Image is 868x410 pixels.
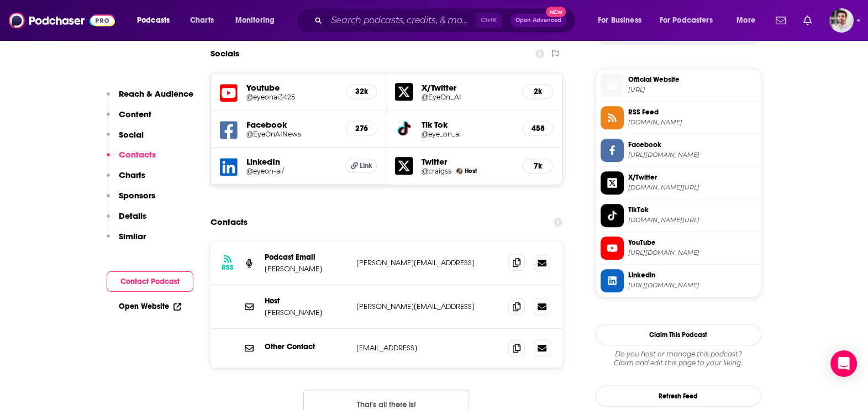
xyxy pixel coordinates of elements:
p: Sponsors [119,190,155,201]
a: Linkedin[URL][DOMAIN_NAME] [601,269,756,292]
p: Podcast Email [265,253,348,262]
span: Ctrl K [476,13,502,28]
a: @eye_on_ai [422,130,513,138]
span: Monitoring [235,13,275,28]
p: Reach & Audience [119,88,193,99]
span: Link [360,161,372,170]
h5: Youtube [246,82,338,93]
p: Details [119,211,146,221]
span: Podcasts [137,13,170,28]
a: Official Website[URL] [601,73,756,97]
img: User Profile [829,8,854,33]
span: Logged in as sam_beutlerink [829,8,854,33]
a: @craigss [422,167,451,175]
div: Search podcasts, credits, & more... [307,8,586,33]
a: Link [346,159,377,173]
span: YouTube [628,238,756,248]
p: Charts [119,170,145,180]
button: Claim This Podcast [596,324,761,345]
h5: 7k [532,161,544,171]
button: Sponsors [107,190,155,211]
span: Linkedin [628,270,756,280]
span: Host [465,167,477,175]
span: tiktok.com/@eye_on_ai [628,216,756,224]
a: X/Twitter[DOMAIN_NAME][URL] [601,171,756,195]
h2: Contacts [211,212,248,233]
button: Similar [107,231,146,251]
a: YouTube[URL][DOMAIN_NAME] [601,236,756,260]
p: Other Contact [265,342,348,351]
span: TikTok [628,205,756,215]
h5: 32k [355,87,367,96]
a: Facebook[URL][DOMAIN_NAME] [601,139,756,162]
a: Show notifications dropdown [771,11,790,30]
button: Refresh Feed [596,385,761,407]
button: Social [107,129,144,150]
button: open menu [653,12,729,29]
button: open menu [129,12,184,29]
span: Charts [190,13,214,28]
span: aneyeonai.libsyn.com [628,118,756,127]
p: [PERSON_NAME] [265,308,348,317]
h2: Socials [211,43,239,64]
a: TikTok[DOMAIN_NAME][URL] [601,204,756,227]
button: Charts [107,170,145,190]
div: Open Intercom Messenger [830,350,857,377]
span: New [546,7,566,17]
h5: Tik Tok [422,119,513,130]
span: More [737,13,755,28]
a: Charts [183,12,220,29]
h5: 276 [355,124,367,133]
p: Host [265,296,348,306]
span: Open Advanced [515,18,561,23]
h3: RSS [222,263,234,272]
span: Official Website [628,75,756,85]
span: https://www.linkedin.com/company/eyeon-ai/ [628,281,756,290]
button: Show profile menu [829,8,854,33]
a: @eyeonai3425 [246,93,338,101]
h5: X/Twitter [422,82,513,93]
a: Open Website [119,302,181,311]
button: Contact Podcast [107,271,193,292]
button: Open AdvancedNew [511,14,566,27]
p: [PERSON_NAME][EMAIL_ADDRESS] [356,258,500,267]
p: [PERSON_NAME] [265,264,348,274]
button: Reach & Audience [107,88,193,109]
span: https://www.youtube.com/@eyeonai3425 [628,249,756,257]
h5: Facebook [246,119,338,130]
img: Podchaser - Follow, Share and Rate Podcasts [9,10,115,31]
span: twitter.com/EyeOn_AI [628,183,756,192]
span: For Business [598,13,641,28]
span: X/Twitter [628,172,756,182]
button: open menu [729,12,769,29]
a: @EyeOnAINews [246,130,338,138]
a: @EyeOn_AI [422,93,513,101]
a: Show notifications dropdown [799,11,816,30]
p: [EMAIL_ADDRESS] [356,343,500,353]
button: open menu [228,12,289,29]
h5: 2k [532,87,544,96]
p: Social [119,129,144,140]
a: @eyeon-ai/ [246,167,338,175]
h5: Twitter [422,156,513,167]
span: For Podcasters [660,13,713,28]
p: Similar [119,231,146,241]
span: RSS Feed [628,107,756,117]
h5: LinkedIn [246,156,338,167]
img: Craig S. Smith [456,168,462,174]
h5: 458 [532,124,544,133]
a: RSS Feed[DOMAIN_NAME] [601,106,756,129]
span: eye-on.ai [628,86,756,94]
span: https://www.facebook.com/EyeOnAINews [628,151,756,159]
p: Contacts [119,149,156,160]
button: open menu [590,12,655,29]
span: Do you host or manage this podcast? [596,350,761,359]
input: Search podcasts, credits, & more... [327,12,476,29]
